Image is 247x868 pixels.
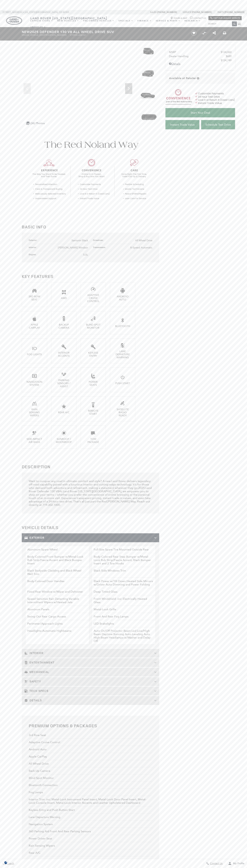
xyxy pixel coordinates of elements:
div: Navigation System [26,380,43,386]
h2: Vehicle Details [22,524,159,531]
div: Drivetrain: [93,239,105,242]
div: Push Start [114,382,131,385]
span: Contact Us [209,862,223,865]
a: [STREET_ADDRESS] • [US_STATE][GEOGRAPHIC_DATA], CO 80905 [3,11,69,13]
div: Navigation System [29,821,152,828]
div: Power Seats [85,380,102,386]
li: Metal-Look Grille [92,606,156,613]
span: Start Your Deal [191,111,210,114]
span: CO [59,10,62,14]
h2: Premium Options & Packages [29,722,152,729]
div: Interior Trim -inc: Metal-Look Instrument Panel Insert, Metal-Look Door Panel Insert, Metal-Look ... [29,796,152,806]
li: Auto On/Off Projector Beam Led Low/High Beam Daytime Running Auto-Leveling Auto High-Beam Headlam... [92,627,156,645]
span: Land Rover [US_STATE][GEOGRAPHIC_DATA] [30,16,107,20]
h3: Details [24,699,154,702]
li: Swing-Out Rear Cargo Access [25,613,89,620]
li: Aluminum Panels [25,606,89,613]
span: [STREET_ADDRESS] • [3,10,24,14]
a: land-rover [6,16,22,25]
div: 3rd Row Seat [29,732,152,739]
h3: Entertainment [24,661,154,664]
div: Want to conquer any road in ultimate comfort and style? A new Land Rover delivers legendary off-r... [29,479,152,507]
strong: New [22,29,30,34]
a: Finance [135,18,154,24]
li: Body-Colored Rear Step Bumper w/Metal-Look Rub Strip/Fascia Accent, Black Bumper Insert and 2 Tow... [92,553,156,567]
div: Parking Sensors / Assist [56,379,72,388]
li: LED Brakelights [92,620,156,627]
img: New 2025 Santorini Black LAND ROVER V8 image 1 [137,45,159,58]
div: Sunroof / Moonroof [56,438,72,444]
span: 5.0L [83,253,88,256]
div: Keyless Entry and Push Button Start [29,806,152,814]
span: 80905 [63,10,69,14]
a: Visit Our Jaguar Website [210,17,240,19]
nav: Main Navigation [28,18,205,30]
div: Vehicle is in stock and ready for immediate delivery. Due to demand, availability is subject to c... [197,77,199,80]
a: Contact Us [190,17,206,19]
a: $134,749 [169,59,231,62]
img: New 2025 Santorini Black LAND ROVER V8 image 4 [137,111,159,124]
div: Interior: [29,246,39,249]
button: Compare Vehicle [201,30,207,36]
span: $689 [226,55,231,58]
div: Apple CarPlay [29,753,152,760]
div: Backup Camera [56,323,72,329]
a: Schedule Test Drive [201,120,235,129]
li: Body-Colored Front Bumper w/Metal-Look Rub Strip/Fascia Accent and Black Bumper Insert [25,553,89,567]
div: Remote Start [85,409,102,415]
div: Tow Package [85,438,102,444]
div: Rain Sensing Wipers [26,408,43,417]
h1: 2025 Defender 130 V8 All Wheel Drive SUV [22,30,185,34]
div: Lane Departure Warning [114,350,131,359]
h2: Key Features [22,273,159,280]
span: Available at Retailer [169,76,196,80]
span: VIN: [22,34,26,36]
a: [PHONE_NUMBER] [192,11,212,14]
div: Bluetooth [114,325,131,328]
a: About Us [28,24,48,30]
span: [PERSON_NAME] Windsor [58,246,88,249]
li: Black Bodyside Cladding and Black Wheel Well Trim [25,567,89,578]
li: Headlights-Automatic Highbeams [25,627,89,645]
div: Adaptive Cruise Control [85,294,102,303]
div: Keyless Entry [85,351,102,357]
li: Fixed Rear Window w/Wiper and Defroster [25,588,89,595]
h2: Basic Info [22,224,159,230]
div: Blind Spot Monitor [29,774,152,782]
li: Body-Colored Door Handles [25,578,89,588]
span: [US_STATE][GEOGRAPHIC_DATA], [25,10,59,14]
div: Transmission: [93,246,108,249]
iframe: Interactive Walkaround/Photo gallery of the vehicle/product [22,45,134,129]
a: Instant Trade Value [165,120,199,129]
span: Dealer Handling [169,55,226,58]
li: Black Side Windows Trim [92,567,156,578]
span: $134,060 [221,51,231,54]
img: New 2025 Santorini Black LAND ROVER V8 image 2 [137,67,159,80]
div: Fog Lights [26,353,43,356]
div: Rear A/C [56,411,72,414]
div: 360 Parking Aid Front And Rear Parking Sensors [29,828,152,835]
h3: Safety [24,680,154,683]
div: Lane Departure Warning [29,814,152,821]
li: Perimeter/Approach Lights [25,620,89,627]
span: My Profile [232,862,244,865]
li: Full-Size Spare Tire Mounted Outside Rear [92,546,156,553]
a: Print this New 2025 Defender 130 V8 All Wheel Drive SUV [223,31,226,35]
button: Open user profile menu [225,859,247,868]
span: 8-Speed Automatic [130,246,152,249]
iframe: YouTube video player [165,131,235,187]
a: Hours & Map [170,17,187,19]
div: Back-Up Camera [29,767,152,774]
div: Bluetooth Connection [29,782,152,789]
div: Rain Sensing Wipers [29,842,152,849]
span: All Wheel Drive [135,239,152,242]
h3: Tech Specs [24,689,154,693]
a: MSRP $134,060 [169,51,231,54]
span: Parts [218,11,224,13]
a: Start Your Deal [165,108,235,117]
input: Search [205,22,237,26]
button: Save vehicle [190,30,198,36]
div: Satellite Radio Ready [114,408,131,417]
div: Adaptive Cruise Control [29,739,152,746]
div: Interior Accents [56,351,72,357]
